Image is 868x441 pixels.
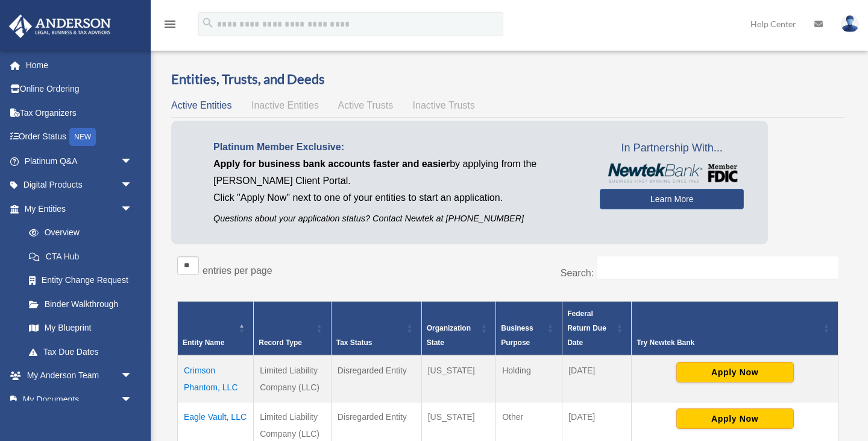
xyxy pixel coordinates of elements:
span: Federal Return Due Date [567,309,606,347]
img: NewtekBankLogoSM.png [606,163,738,183]
th: Record Type: Activate to sort [254,301,331,355]
p: by applying from the [PERSON_NAME] Client Portal. [213,156,582,189]
a: My Documentsarrow_drop_down [8,387,151,411]
a: Entity Change Request [17,268,145,293]
span: Active Entities [171,100,231,110]
span: Inactive Trusts [413,100,475,110]
a: Order StatusNEW [8,125,151,150]
span: Active Trusts [338,100,394,110]
button: Apply Now [676,408,794,429]
a: My Anderson Teamarrow_drop_down [8,364,151,388]
span: arrow_drop_down [121,364,145,389]
h3: Entities, Trusts, and Deeds [171,70,844,89]
span: Record Type [259,338,302,347]
img: User Pic [841,15,859,33]
td: [US_STATE] [421,355,496,402]
td: Disregarded Entity [331,355,421,402]
a: Tax Due Dates [17,340,145,364]
span: Entity Name [183,338,224,347]
span: Tax Status [336,338,373,347]
div: NEW [69,128,96,146]
span: arrow_drop_down [121,149,145,174]
td: Limited Liability Company (LLC) [254,355,331,402]
a: menu [163,21,177,31]
span: Inactive Entities [251,100,319,110]
th: Business Purpose: Activate to sort [496,301,562,355]
span: arrow_drop_down [121,173,145,198]
td: Holding [496,355,562,402]
a: Overview [17,221,139,245]
a: Home [8,53,151,77]
span: Organization State [427,324,471,347]
th: Tax Status: Activate to sort [331,301,421,355]
th: Federal Return Due Date: Activate to sort [562,301,632,355]
label: Search: [561,268,594,278]
a: Digital Productsarrow_drop_down [8,173,151,197]
img: Anderson Advisors Platinum Portal [5,14,115,38]
th: Try Newtek Bank : Activate to sort [632,301,838,355]
a: My Blueprint [17,316,145,340]
span: arrow_drop_down [121,387,145,412]
a: My Entitiesarrow_drop_down [8,197,145,221]
label: entries per page [203,265,272,276]
a: Binder Walkthrough [17,292,145,316]
span: In Partnership With... [600,139,744,158]
a: Tax Organizers [8,101,151,125]
p: Platinum Member Exclusive: [213,139,582,156]
a: Platinum Q&Aarrow_drop_down [8,149,151,173]
a: Learn More [600,189,744,209]
td: Crimson Phantom, LLC [178,355,254,402]
a: CTA Hub [17,244,145,268]
span: Apply for business bank accounts faster and easier [213,159,450,169]
div: Try Newtek Bank [637,335,820,350]
button: Apply Now [676,362,794,382]
i: menu [163,17,177,31]
i: search [201,16,215,30]
th: Entity Name: Activate to invert sorting [178,301,254,355]
p: Click "Apply Now" next to one of your entities to start an application. [213,189,582,206]
th: Organization State: Activate to sort [421,301,496,355]
span: arrow_drop_down [121,197,145,221]
span: Business Purpose [501,324,533,347]
a: Online Ordering [8,77,151,101]
td: [DATE] [562,355,632,402]
p: Questions about your application status? Contact Newtek at [PHONE_NUMBER] [213,211,582,226]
